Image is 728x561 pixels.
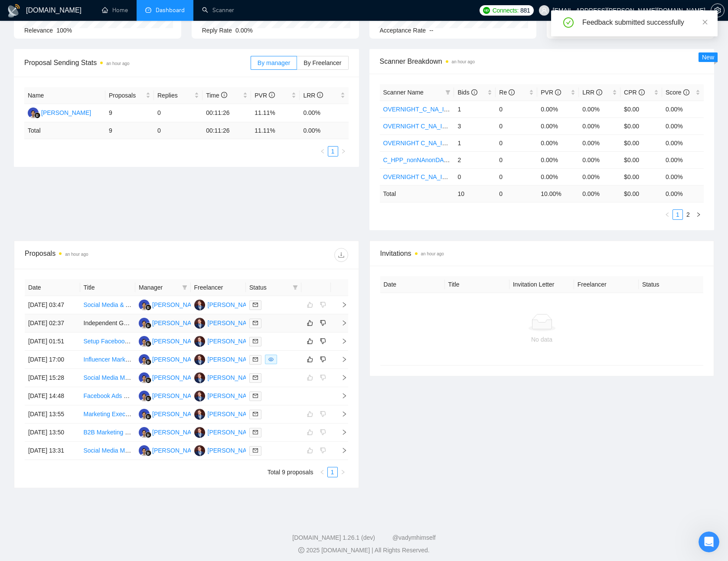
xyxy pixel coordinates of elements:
td: 10.00 % [537,185,579,202]
td: 0.00% [537,134,579,151]
span: filter [445,90,451,95]
td: 0 [154,122,202,139]
button: download [334,248,348,262]
div: [PERSON_NAME] [152,318,202,328]
button: like [305,318,315,328]
div: Glad to hear you had a great experience with us! 🙌​Could you spare 20 seconds to leave a review o... [7,3,142,143]
img: FR [139,372,150,383]
div: Close [152,3,168,19]
td: 9 [105,104,154,122]
div: [PERSON_NAME] [208,318,258,328]
td: 0 [496,117,537,134]
a: Social Media Manager for Tech Startup in [GEOGRAPHIC_DATA] [84,374,260,381]
span: dislike [320,320,326,326]
span: filter [291,281,300,294]
td: [DATE] 03:47 [25,296,80,314]
a: Facebook Ads Expert Needed to Scale Shopify [84,392,210,399]
a: FR[PERSON_NAME] [139,374,202,381]
div: As a thank-you for a , you can choose: [14,68,135,85]
td: [DATE] 13:50 [25,424,80,442]
a: C_HPP_nonNAnonDACH_KW_facebook_BH_26+_BF_500+ [383,157,548,163]
img: FR [28,108,39,118]
span: check-circle [563,17,574,28]
b: 5⭐️ review [75,68,112,75]
button: setting [711,3,725,17]
img: gigradar-bm.png [34,112,40,118]
td: Social Media & Ads Manager (Nextdoor & Facebook) Needed for Local Lead Generation [80,296,136,314]
button: Start recording [55,277,62,284]
td: Social Media Manager for Tech Startup in San Francisco [80,369,136,387]
button: Home [136,3,152,20]
a: FR[PERSON_NAME] [139,337,202,344]
span: PVR [255,92,275,99]
a: OVERNIGHT_C_NA_IN_facebook ad_EX__BH_26+_BF_500+ [383,106,553,113]
td: Setup Facebook CAPI Conversion Events in HubSpot [80,333,136,351]
div: No data [387,335,697,344]
span: mail [253,448,258,453]
th: Name [24,87,105,104]
div: [PERSON_NAME] [208,355,258,364]
span: mail [253,339,258,344]
th: Proposals [105,87,154,104]
div: [PERSON_NAME] [208,446,258,455]
button: Send a message… [149,274,163,287]
td: $0.00 [620,134,662,151]
div: [PERSON_NAME] [208,300,258,310]
a: OVERNIGHT C_NA_IN_meta_EX_facebook, instagram, ppc_BH_26+_BF_500+ [383,173,600,180]
td: 0.00% [579,101,620,117]
td: 11.11% [251,104,300,122]
th: Date [25,279,80,296]
span: mail [253,393,258,398]
img: SM [194,372,205,383]
a: homeHome [102,7,128,14]
span: eye [268,357,274,362]
div: A) why are there 18 opportunities but only 9 proposals? B) how long does it take to train the qua... [38,176,160,245]
div: Feedback submitted successfully [582,17,707,28]
div: Message Support to claim! 💬 ​ ​ 🚀 [14,112,135,137]
img: gigradar-bm.png [145,323,151,329]
span: mail [253,302,258,307]
th: Invitation Letter [509,276,574,293]
span: left [320,470,325,475]
th: Date [380,276,445,293]
td: 00:11:26 [202,122,251,139]
img: SM [194,427,205,438]
a: SM[PERSON_NAME] [194,337,258,344]
button: right [338,146,349,157]
td: 0.00% [537,117,579,134]
span: By manager [258,59,290,66]
td: Total [380,185,454,202]
time: an hour ago [65,252,88,257]
img: SM [194,391,205,401]
a: SM[PERSON_NAME] [194,428,258,435]
img: gigradar-bm.png [145,395,151,401]
span: right [341,149,346,154]
a: searchScanner [202,7,234,14]
td: 0 [496,185,537,202]
div: [PERSON_NAME] [152,409,202,419]
td: 0 [154,104,202,122]
img: FR [139,427,150,438]
div: [PERSON_NAME] [152,300,202,310]
td: [DATE] 01:51 [25,333,80,351]
span: right [334,302,347,308]
a: FR[PERSON_NAME] [139,356,202,362]
img: SM [194,445,205,456]
td: $ 0.00 [620,185,662,202]
span: mail [253,375,258,380]
td: $0.00 [620,101,662,117]
a: OVERNIGHT C_NA_IN_facebook_EX_ad_BH_26+_BF_500+ [383,123,550,130]
a: FR[PERSON_NAME] [139,319,202,326]
p: Active 9h ago [42,11,81,20]
li: Previous Page [317,146,328,157]
span: info-circle [555,89,561,95]
span: Scanner Breakdown [380,56,704,67]
a: Influencer Marketing Specialist for Smart Inventory Management [84,356,257,363]
td: 0.00% [579,134,620,151]
span: mail [253,411,258,417]
time: an hour ago [452,59,475,64]
span: Reply Rate [202,27,232,34]
img: FR [139,336,150,347]
li: Next Page [338,146,349,157]
span: download [335,251,348,258]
